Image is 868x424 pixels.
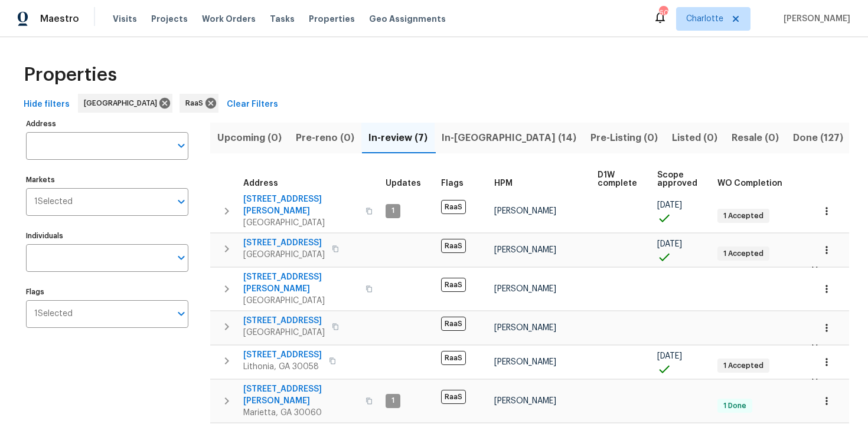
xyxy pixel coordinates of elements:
span: 1 Selected [34,197,73,207]
label: Markets [26,176,188,183]
span: [STREET_ADDRESS][PERSON_NAME] [243,271,358,295]
span: [GEOGRAPHIC_DATA] [243,327,325,338]
span: HPM [494,179,513,188]
span: 1 Done [719,401,751,411]
span: [PERSON_NAME] [494,246,556,254]
span: Hide filters [24,97,70,112]
span: Done (127) [793,130,843,146]
button: Clear Filters [222,94,283,116]
span: RaaS [185,97,208,109]
span: [GEOGRAPHIC_DATA] [84,97,162,109]
span: RaaS [441,390,466,404]
span: [PERSON_NAME] [779,13,850,25]
span: RaaS [441,351,466,365]
div: [GEOGRAPHIC_DATA] [78,94,172,113]
span: Geo Assignments [369,13,446,25]
div: 60 [659,7,667,19]
label: Address [26,120,188,127]
span: [GEOGRAPHIC_DATA] [243,249,325,261]
span: 1 Accepted [719,211,768,221]
span: Address [243,179,278,188]
button: Open [173,305,190,322]
span: Upcoming (0) [217,130,282,146]
span: [STREET_ADDRESS] [243,237,325,249]
span: [PERSON_NAME] [494,285,556,293]
span: Lithonia, GA 30058 [243,361,322,373]
span: Work Orders [202,13,256,25]
span: [DATE] [657,201,682,209]
span: Listed (0) [672,130,717,146]
span: 1 Selected [34,309,73,319]
span: [PERSON_NAME] [494,358,556,366]
span: Flags [441,179,464,188]
button: Open [173,193,190,210]
span: Maestro [40,13,79,25]
span: RaaS [441,278,466,292]
button: Open [173,137,190,154]
span: [PERSON_NAME] [494,207,556,215]
span: RaaS [441,239,466,253]
span: In-review (7) [368,130,428,146]
span: 1 [387,206,399,216]
span: Projects [151,13,188,25]
div: RaaS [180,94,218,113]
span: [STREET_ADDRESS] [243,315,325,327]
span: Resale (0) [732,130,779,146]
span: [GEOGRAPHIC_DATA] [243,217,358,229]
span: 1 Accepted [719,361,768,371]
span: [DATE] [657,352,682,360]
span: [STREET_ADDRESS] [243,349,322,361]
span: WO Completion [717,179,782,188]
span: Clear Filters [227,97,278,112]
span: [PERSON_NAME] [494,397,556,405]
span: [STREET_ADDRESS][PERSON_NAME] [243,383,358,407]
span: Visits [113,13,137,25]
span: D1W complete [598,171,637,188]
span: Properties [309,13,355,25]
span: Marietta, GA 30060 [243,407,358,419]
span: Pre-Listing (0) [590,130,658,146]
span: Scope approved [657,171,697,188]
span: Pre-reno (0) [296,130,354,146]
button: Hide filters [19,94,74,116]
span: [GEOGRAPHIC_DATA] [243,295,358,307]
span: Updates [386,179,421,188]
label: Flags [26,288,188,295]
span: [DATE] [657,240,682,248]
button: Open [173,249,190,266]
span: RaaS [441,200,466,214]
label: Individuals [26,232,188,239]
span: RaaS [441,317,466,331]
span: 1 [387,396,399,406]
span: [STREET_ADDRESS][PERSON_NAME] [243,193,358,217]
span: 1 Accepted [719,249,768,259]
span: [PERSON_NAME] [494,324,556,332]
span: In-[GEOGRAPHIC_DATA] (14) [442,130,576,146]
span: Charlotte [686,13,723,25]
span: Properties [24,69,117,81]
span: Tasks [270,15,295,23]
